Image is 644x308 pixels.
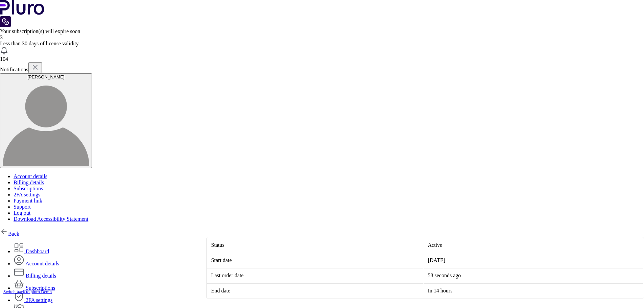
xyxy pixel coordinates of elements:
[3,289,52,294] a: Switch back to pluro Demo
[424,238,643,252] td: Active
[14,210,30,216] a: Log out
[14,198,42,204] a: Payment link
[14,261,59,266] a: Account details
[14,173,47,179] a: Account details
[14,248,49,254] a: Dashboard
[424,283,643,298] td: In 14 hours
[14,285,55,291] a: Subscriptions
[14,273,56,279] a: Billing details
[207,238,423,252] td: Status
[207,268,423,283] td: Last order date
[14,216,88,222] a: Download Accessibility Statement
[14,204,31,210] a: Support
[207,283,423,298] td: End date
[14,186,43,191] a: Subscriptions
[31,63,39,71] img: x.svg
[3,74,89,79] div: [PERSON_NAME]
[14,180,44,185] a: Billing details
[14,192,40,197] a: 2FA settings
[424,253,643,267] td: [DATE]
[207,253,423,267] td: Start date
[424,268,643,283] td: 58 seconds ago
[14,297,52,303] a: 2FA settings
[3,79,89,166] img: user avatar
